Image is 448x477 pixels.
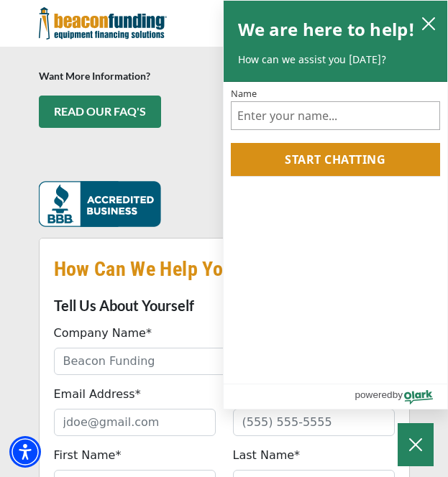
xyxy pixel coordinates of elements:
[39,96,161,128] a: READ OUR FAQ's - open in a new tab
[233,409,395,436] input: (555) 555-5555
[231,143,441,176] button: Start chatting
[355,386,392,404] span: powered
[54,297,395,314] p: Tell Us About Yourself
[398,423,434,466] button: Close Chatbox
[417,13,440,33] button: close chatbox
[231,89,441,98] label: Name
[54,409,216,436] input: jdoe@gmail.com
[39,181,161,227] img: READ OUR FAQ's
[355,384,447,409] a: Powered by Olark
[231,101,441,130] input: Name
[54,325,152,342] label: Company Name*
[9,436,41,468] div: Accessibility Menu
[54,447,122,464] label: First Name*
[238,52,434,67] p: How can we assist you [DATE]?
[54,386,141,403] label: Email Address*
[39,70,150,82] strong: Want More Information?
[238,15,416,44] h2: We are here to help!
[233,447,301,464] label: Last Name*
[54,253,395,286] h2: How Can We Help You?
[393,386,403,404] span: by
[54,348,395,375] input: Beacon Funding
